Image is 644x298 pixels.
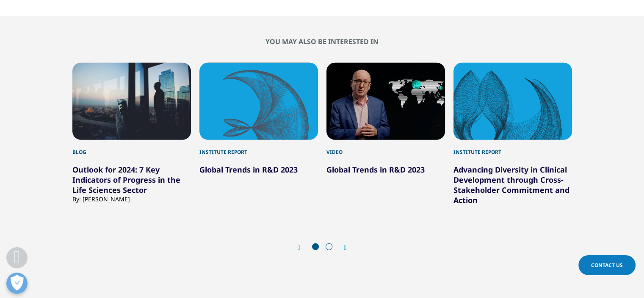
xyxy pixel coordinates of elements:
[336,243,347,251] div: Next slide
[453,63,572,205] div: 4 / 5
[199,140,318,156] div: Institute Report
[326,164,425,175] a: Global Trends in R&D 2023
[6,273,28,294] button: Open Preferences
[72,195,191,203] div: By: [PERSON_NAME]
[453,164,569,205] a: Advancing Diversity in Clinical Development through Cross-Stakeholder Commitment and Action
[199,164,298,175] a: Global Trends in R&D 2023
[453,140,572,156] div: Institute Report
[298,243,309,251] div: Previous slide
[591,262,623,269] span: Contact Us
[72,164,180,195] a: Outlook for 2024: 7 Key Indicators of Progress in the Life Sciences Sector
[199,63,318,205] div: 2 / 5
[72,63,191,205] div: 1 / 5
[326,63,445,205] div: 3 / 5
[72,37,572,46] h2: YOU MAY ALSO BE INTERESTED IN
[72,140,191,156] div: Blog
[578,255,636,275] a: Contact Us
[326,140,445,156] div: Video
